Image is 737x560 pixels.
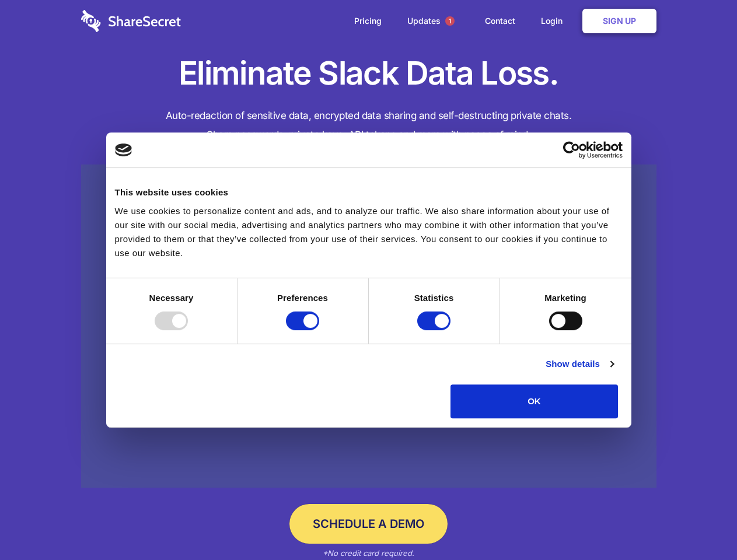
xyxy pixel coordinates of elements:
img: logo [115,143,132,156]
strong: Statistics [414,293,454,303]
a: Login [529,3,580,39]
span: 1 [445,16,455,26]
strong: Marketing [544,293,586,303]
a: Sign Up [582,9,656,33]
a: Pricing [343,3,393,39]
a: Wistia video thumbnail [81,164,656,488]
a: Show details [546,357,613,371]
div: This website uses cookies [115,185,623,199]
div: We use cookies to personalize content and ads, and to analyze our traffic. We also share informat... [115,204,623,260]
iframe: Drift Widget Chat Controller [679,502,723,546]
h4: Auto-redaction of sensitive data, encrypted data sharing and self-destructing private chats. Shar... [81,106,656,145]
h1: Eliminate Slack Data Loss. [81,52,656,94]
button: OK [450,384,618,418]
a: Schedule a Demo [289,504,448,544]
a: Usercentrics Cookiebot - opens in a new window [521,141,623,159]
a: Contact [473,3,527,39]
strong: Preferences [277,293,328,303]
em: *No credit card required. [323,548,414,558]
strong: Necessary [149,293,194,303]
img: logo-wordmark-white-trans-d4663122ce5f474addd5e946df7df03e33cb6a1c49d2221995e7729f52c070b2.svg [81,10,181,32]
